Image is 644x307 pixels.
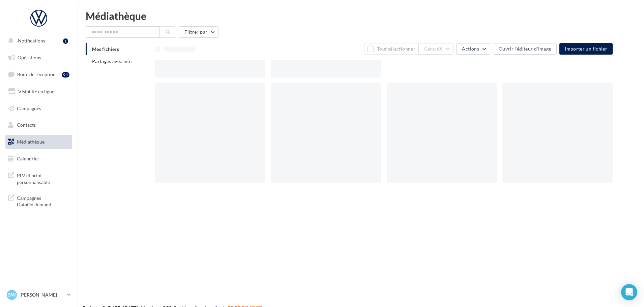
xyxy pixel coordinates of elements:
button: Notifications 1 [4,34,71,48]
a: Campagnes [4,101,74,116]
span: SW [8,291,16,298]
span: Médiathèque [17,139,45,145]
span: PLV et print personnalisable [17,171,69,185]
span: (0) [437,46,443,52]
span: Visibilité en ligne [18,89,54,94]
div: 1 [63,38,68,44]
a: SW [PERSON_NAME] [5,288,72,301]
button: Ouvrir l'éditeur d'image [493,43,557,55]
span: Notifications [18,38,45,43]
button: Actions [456,43,490,55]
a: Contacts [4,118,74,132]
span: Calendrier [17,156,39,161]
span: Boîte de réception [17,71,56,77]
span: Actions [462,46,479,52]
a: Visibilité en ligne [4,85,74,99]
p: [PERSON_NAME] [20,291,64,298]
span: Partagés avec moi [92,58,132,64]
span: Contacts [17,122,36,128]
div: Médiathèque [86,11,636,21]
span: Opérations [18,55,41,60]
button: Tout sélectionner [364,43,418,55]
a: Opérations [4,51,74,65]
span: Campagnes [17,105,41,111]
span: Importer un fichier [565,46,607,52]
span: Campagnes DataOnDemand [17,193,69,208]
a: Campagnes DataOnDemand [4,191,74,211]
button: Importer un fichier [559,43,613,55]
a: Boîte de réception91 [4,67,74,82]
a: Calendrier [4,152,74,166]
a: PLV et print personnalisable [4,168,74,188]
div: Open Intercom Messenger [621,284,637,300]
button: Filtrer par [179,26,218,38]
div: 91 [62,72,69,78]
span: Mes fichiers [92,46,119,52]
a: Médiathèque [4,135,74,149]
button: Gérer(0) [418,43,454,55]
